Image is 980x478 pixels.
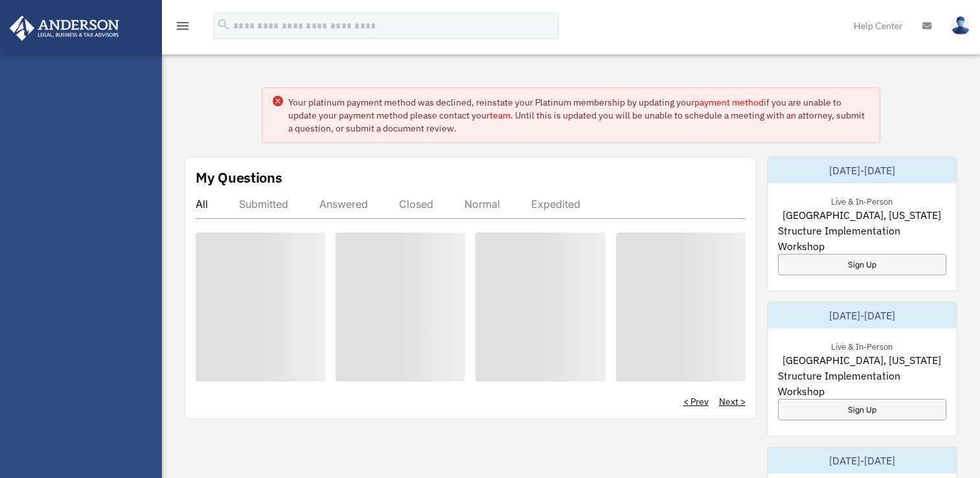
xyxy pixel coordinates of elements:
[951,16,970,35] img: User Pic
[778,368,946,399] span: Structure Implementation Workshop
[399,198,433,211] div: Closed
[768,302,957,328] div: [DATE]-[DATE]
[319,198,368,211] div: Answered
[196,198,208,211] div: All
[490,109,510,121] a: team
[778,399,946,420] a: Sign Up
[778,254,946,275] a: Sign Up
[821,194,903,207] div: Live & In-Person
[768,448,957,473] div: [DATE]-[DATE]
[175,18,190,34] i: menu
[239,198,288,211] div: Submitted
[768,157,957,183] div: [DATE]-[DATE]
[175,23,190,34] a: menu
[778,223,946,254] span: Structure Implementation Workshop
[782,352,941,368] span: [GEOGRAPHIC_DATA], [US_STATE]
[464,198,500,211] div: Normal
[196,168,282,187] div: My Questions
[719,395,746,408] a: Next >
[782,207,941,223] span: [GEOGRAPHIC_DATA], [US_STATE]
[288,96,869,135] div: Your platinum payment method was declined, reinstate your Platinum membership by updating your if...
[683,395,709,408] a: < Prev
[531,198,580,211] div: Expedited
[821,339,903,352] div: Live & In-Person
[694,97,764,108] a: payment method
[6,16,123,41] img: Anderson Advisors Platinum Portal
[216,17,231,32] i: search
